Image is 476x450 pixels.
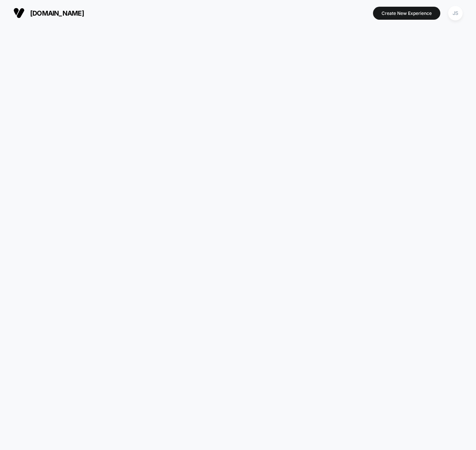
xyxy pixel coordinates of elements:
button: Create New Experience [373,7,440,20]
div: JS [448,6,463,20]
button: [DOMAIN_NAME] [11,7,86,19]
button: JS [446,6,465,21]
img: Visually logo [13,7,25,19]
span: [DOMAIN_NAME] [30,9,84,17]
